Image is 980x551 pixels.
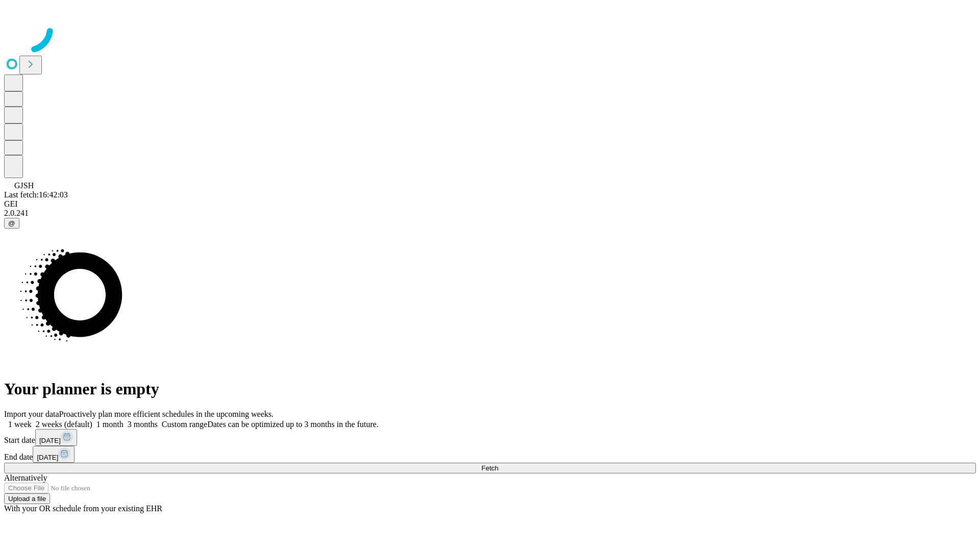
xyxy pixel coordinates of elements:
[4,463,976,473] button: Fetch
[4,493,50,504] button: Upload a file
[4,209,976,218] div: 2.0.241
[4,504,162,513] span: With your OR schedule from your existing EHR
[35,429,77,446] button: [DATE]
[4,473,47,482] span: Alternatively
[162,420,207,429] span: Custom range
[39,437,61,444] span: [DATE]
[8,219,15,227] span: @
[4,446,976,463] div: End date
[4,218,19,229] button: @
[207,420,378,429] span: Dates can be optimized up to 3 months in the future.
[4,429,976,446] div: Start date
[37,454,58,461] span: [DATE]
[4,410,59,418] span: Import your data
[4,380,976,398] h1: Your planner is empty
[4,199,976,209] div: GEI
[14,181,34,190] span: GJSH
[59,410,274,418] span: Proactively plan more efficient schedules in the upcoming weeks.
[96,420,124,429] span: 1 month
[4,190,68,199] span: Last fetch: 16:42:03
[481,464,498,472] span: Fetch
[36,420,92,429] span: 2 weeks (default)
[8,420,32,429] span: 1 week
[33,446,75,463] button: [DATE]
[128,420,158,429] span: 3 months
